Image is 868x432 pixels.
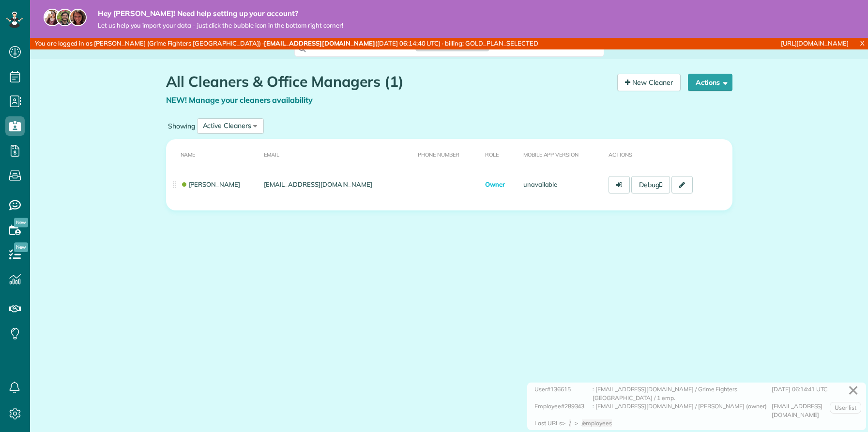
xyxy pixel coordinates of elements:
[166,139,260,169] th: Name
[203,121,251,131] div: Active Cleaners
[30,38,577,49] div: You are logged in as [PERSON_NAME] (Grime Fighters [GEOGRAPHIC_DATA]) · ([DATE] 06:14:40 UTC) · b...
[617,74,681,91] a: New Cleaner
[14,218,28,227] span: New
[772,402,859,419] div: [EMAIL_ADDRESS][DOMAIN_NAME]
[166,95,313,105] a: NEW! Manage your cleaners availability
[14,242,28,252] span: New
[166,121,197,131] label: Showing
[98,21,343,30] span: Let us help you import your data - just click the bubble icon in the bottom right corner!
[582,419,612,427] span: /employees
[44,9,61,26] img: maria-72a9807cf96188c08ef61303f053569d2e2a8a1cde33d635c8a3ac13582a053d.jpg
[534,419,562,428] div: Last URLs
[260,139,414,169] th: Email
[631,176,670,193] a: Debug
[166,74,610,90] h1: All Cleaners & Office Managers (1)
[569,419,571,427] span: /
[485,180,505,188] span: Owner
[856,38,868,49] a: X
[481,139,519,169] th: Role
[519,169,605,201] td: unavailable
[688,74,732,91] button: Actions
[414,139,481,169] th: Phone number
[772,385,859,402] div: [DATE] 06:14:41 UTC
[830,402,861,414] a: User list
[781,39,849,47] a: [URL][DOMAIN_NAME]
[534,402,593,419] div: Employee#289343
[843,379,864,402] a: ✕
[69,9,87,26] img: michelle-19f622bdf1676172e81f8f8fba1fb50e276960ebfe0243fe18214015130c80e4.jpg
[534,385,593,402] div: User#136615
[260,169,414,201] td: [EMAIL_ADDRESS][DOMAIN_NAME]
[519,139,605,169] th: Mobile App Version
[605,139,732,169] th: Actions
[593,402,772,419] div: : [EMAIL_ADDRESS][DOMAIN_NAME] / [PERSON_NAME] (owner)
[181,180,241,188] a: [PERSON_NAME]
[98,9,343,18] strong: Hey [PERSON_NAME]! Need help setting up your account?
[264,39,375,47] strong: [EMAIL_ADDRESS][DOMAIN_NAME]
[593,385,772,402] div: : [EMAIL_ADDRESS][DOMAIN_NAME] / Grime Fighters [GEOGRAPHIC_DATA] / 1 emp.
[56,9,74,26] img: jorge-587dff0eeaa6aab1f244e6dc62b8924c3b6ad411094392a53c71c6c4a576187d.jpg
[562,419,616,428] div: > >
